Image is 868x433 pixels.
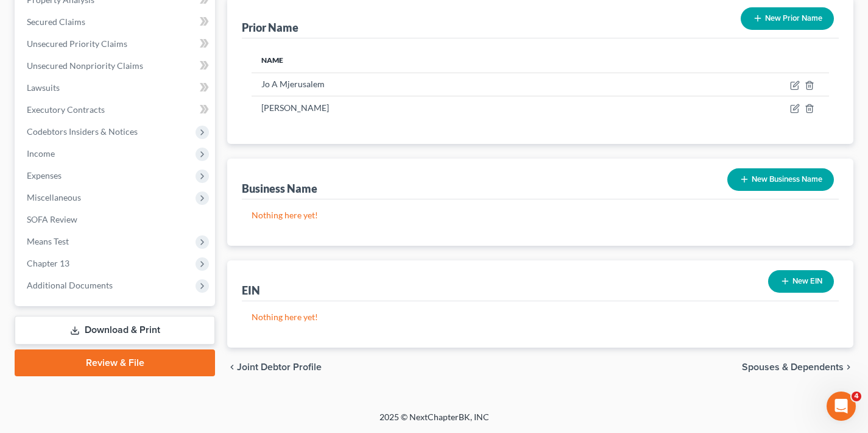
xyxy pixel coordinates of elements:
[237,362,322,372] span: Joint Debtor Profile
[252,311,829,323] p: Nothing here yet!
[852,392,861,401] span: 4
[17,55,215,77] a: Unsecured Nonpriority Claims
[252,96,622,120] td: [PERSON_NAME]
[252,73,622,96] td: Jo A Mjerusalem
[27,258,69,268] span: Chapter 13
[27,38,127,49] span: Unsecured Priority Claims
[27,16,85,27] span: Secured Claims
[27,60,143,71] span: Unsecured Nonpriority Claims
[17,99,215,121] a: Executory Contracts
[27,170,62,181] span: Expenses
[27,236,69,246] span: Means Test
[17,209,215,231] a: SOFA Review
[242,283,260,298] div: EIN
[227,362,322,372] button: chevron_left Joint Debtor Profile
[768,270,834,293] button: New EIN
[17,77,215,99] a: Lawsuits
[227,362,237,372] i: chevron_left
[27,214,77,224] span: SOFA Review
[17,11,215,33] a: Secured Claims
[741,7,834,30] button: New Prior Name
[844,362,853,372] i: chevron_right
[242,181,317,196] div: Business Name
[27,280,113,290] span: Additional Documents
[742,362,844,372] span: Spouses & Dependents
[827,392,856,421] iframe: Intercom live chat
[27,192,81,202] span: Miscellaneous
[17,33,215,55] a: Unsecured Priority Claims
[15,316,215,345] a: Download & Print
[15,349,215,376] a: Review & File
[252,48,622,73] th: Name
[87,411,782,433] div: 2025 © NextChapterBK, INC
[742,362,853,372] button: Spouses & Dependents chevron_right
[27,126,138,137] span: Codebtors Insiders & Notices
[27,104,105,115] span: Executory Contracts
[252,209,829,221] p: Nothing here yet!
[27,148,55,159] span: Income
[242,20,298,35] div: Prior Name
[727,168,834,191] button: New Business Name
[27,82,60,93] span: Lawsuits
